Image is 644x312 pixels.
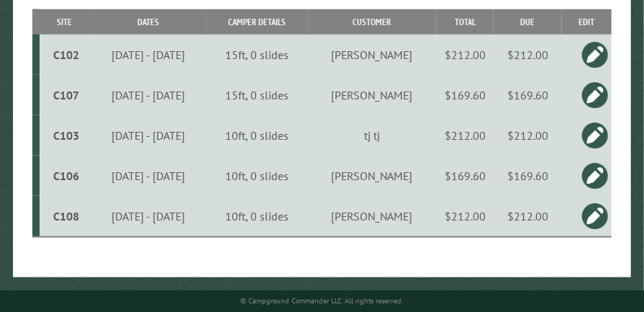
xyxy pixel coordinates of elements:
td: $212.00 [436,196,494,237]
td: $169.60 [436,75,494,115]
td: [PERSON_NAME] [308,196,436,237]
td: $212.00 [436,115,494,156]
div: C107 [45,88,88,102]
th: Dates [90,9,207,35]
td: $212.00 [494,115,562,156]
div: [DATE] - [DATE] [92,88,204,102]
small: © Campground Commander LLC. All rights reserved. [241,296,404,306]
div: C102 [45,48,88,62]
th: Site [40,9,90,35]
td: 10ft, 0 slides [207,196,308,237]
th: Due [494,9,562,35]
td: [PERSON_NAME] [308,35,436,75]
td: 10ft, 0 slides [207,156,308,196]
td: $169.60 [494,156,562,196]
th: Total [436,9,494,35]
div: [DATE] - [DATE] [92,169,204,183]
td: $212.00 [494,196,562,237]
td: [PERSON_NAME] [308,156,436,196]
th: Customer [308,9,436,35]
td: 15ft, 0 slides [207,35,308,75]
td: $212.00 [494,35,562,75]
div: C103 [45,128,88,143]
td: tj tj [308,115,436,156]
div: C106 [45,169,88,183]
div: [DATE] - [DATE] [92,48,204,62]
div: [DATE] - [DATE] [92,128,204,143]
th: Camper Details [207,9,308,35]
td: $212.00 [436,35,494,75]
div: [DATE] - [DATE] [92,209,204,223]
td: 15ft, 0 slides [207,75,308,115]
td: 10ft, 0 slides [207,115,308,156]
td: $169.60 [494,75,562,115]
th: Edit [562,9,612,35]
td: $169.60 [436,156,494,196]
div: C108 [45,209,88,223]
td: [PERSON_NAME] [308,75,436,115]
